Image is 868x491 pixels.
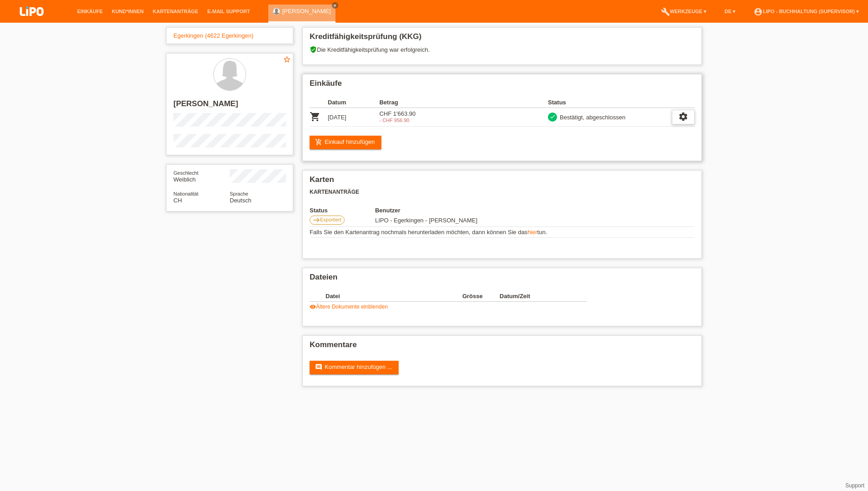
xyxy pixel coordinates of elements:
h2: Dateien [310,273,695,286]
div: Die Kreditfähigkeitsprüfung war erfolgreich. [310,46,695,60]
span: Sprache [230,191,248,196]
a: buildWerkzeuge ▾ [656,9,711,14]
a: Einkäufe [73,9,107,14]
span: Schweiz [173,197,182,204]
i: POSP00025080 [310,111,321,122]
a: Kund*innen [107,9,148,14]
a: star_border [283,55,291,65]
i: verified_user [310,46,317,53]
th: Betrag [380,97,431,108]
a: hier [528,229,538,236]
td: [DATE] [328,108,380,127]
i: east [313,216,320,224]
a: Support [845,482,864,489]
div: Bestätigt, abgeschlossen [557,113,626,122]
i: build [661,7,670,16]
i: comment [315,363,322,371]
a: DE ▾ [720,9,740,14]
a: close [332,2,338,9]
h2: [PERSON_NAME] [173,99,286,113]
i: settings [678,112,688,122]
span: Nationalität [173,191,198,196]
th: Grösse [462,291,499,302]
i: close [333,3,337,8]
a: LIPO pay [9,19,54,25]
a: E-Mail Support [203,9,255,14]
i: visibility [310,304,316,310]
span: 01.09.2025 [375,217,477,224]
h2: Karten [310,175,695,189]
a: [PERSON_NAME] [282,8,331,15]
h2: Einkäufe [310,79,695,93]
th: Benutzer [375,207,529,214]
span: Exportiert [320,217,341,222]
h2: Kommentare [310,340,695,354]
th: Datum [328,97,380,108]
a: commentKommentar hinzufügen ... [310,361,399,374]
th: Datei [325,291,462,302]
a: account_circleLIPO - Buchhaltung (Supervisor) ▾ [749,9,863,14]
td: CHF 1'663.90 [380,108,431,127]
h3: Kartenanträge [310,189,695,196]
div: 01.09.2025 / KUNDIN HAT AUS PRIVATEN GRÜNDEN MEHRERE ARTIKEL STORNIERT [380,118,431,123]
h2: Kreditfähigkeitsprüfung (KKG) [310,32,695,46]
div: Weiblich [173,169,230,183]
a: visibilityÄltere Dokumente einblenden [310,304,388,310]
a: Egerkingen (4622 Egerkingen) [173,32,253,39]
i: add_shopping_cart [315,138,322,146]
a: add_shopping_cartEinkauf hinzufügen [310,136,381,149]
th: Datum/Zeit [500,291,574,302]
i: check [549,113,556,120]
i: star_border [283,55,291,64]
i: account_circle [754,7,763,16]
td: Falls Sie den Kartenantrag nochmals herunterladen möchten, dann können Sie das tun. [310,227,695,238]
span: Geschlecht [173,170,198,176]
a: Kartenanträge [148,9,203,14]
th: Status [310,207,375,214]
th: Status [548,97,672,108]
span: Deutsch [230,197,252,204]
